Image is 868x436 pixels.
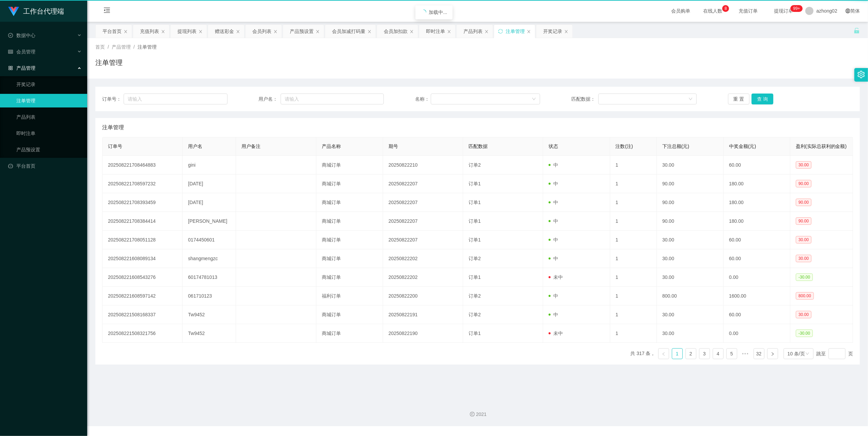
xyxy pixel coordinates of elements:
span: 匹配数据： [571,96,598,103]
div: 2021 [93,411,863,418]
td: 1 [610,324,657,343]
i: 图标: sync [498,29,503,34]
h1: 注单管理 [95,57,123,68]
span: -30.00 [796,330,813,337]
td: 90.00 [657,212,724,231]
span: 中 [549,200,558,205]
td: 0.00 [724,268,790,287]
div: 产品预设置 [290,25,314,38]
span: 充值订单 [735,9,761,13]
span: 盈利(实际总获利的金额) [796,144,847,149]
div: 跳至 页 [816,348,853,359]
td: 0174450601 [183,231,236,249]
td: gini [183,156,236,174]
span: 中 [549,237,558,242]
td: 福利订单 [316,287,383,305]
div: 会员列表 [252,25,271,38]
span: 30.00 [796,236,811,244]
span: / [108,44,109,50]
td: 1 [610,174,657,193]
span: 产品管理 [112,44,131,50]
span: 30.00 [796,255,811,262]
td: 20250822207 [383,174,463,193]
td: 1 [610,212,657,231]
span: 中 [549,293,558,299]
span: 注单管理 [138,44,157,50]
i: 图标: close [199,30,203,34]
i: 图标: down [805,352,809,356]
td: 30.00 [657,305,724,324]
i: 图标: close [564,30,568,34]
span: 首页 [95,44,105,50]
span: 90.00 [796,217,811,225]
td: 20250822200 [383,287,463,305]
li: 1 [672,348,683,359]
span: 注单管理 [102,123,124,132]
span: 订单1 [469,218,481,224]
td: 商城订单 [316,212,383,231]
button: 查 询 [752,94,773,104]
span: 订单2 [469,312,481,317]
span: 匹配数据 [469,144,488,149]
span: 订单号： [102,96,124,103]
td: 1 [610,268,657,287]
a: 图标: dashboard平台首页 [8,159,82,173]
li: 向后 5 页 [740,348,751,359]
td: 1 [610,305,657,324]
div: 10 条/页 [788,349,805,359]
input: 请输入 [124,94,227,104]
td: 061710123 [183,287,236,305]
td: 1600.00 [724,287,790,305]
span: 订单1 [469,237,481,242]
li: 32 [754,348,764,359]
a: 产品列表 [16,110,82,124]
i: 图标: copyright [470,412,475,417]
li: 3 [699,348,710,359]
td: 20250822207 [383,231,463,249]
i: 图标: close [161,30,165,34]
span: 订单1 [469,181,481,186]
td: 90.00 [657,193,724,212]
i: 图标: unlock [854,28,860,34]
span: 中奖金额(元) [729,144,756,149]
i: 图标: close [485,30,489,34]
div: 平台首页 [102,25,122,38]
div: 会员加扣款 [384,25,408,38]
span: ••• [740,348,751,359]
i: 图标: close [527,30,531,34]
td: 202508221508168337 [102,305,183,324]
span: 状态 [549,144,558,149]
td: 60.00 [724,305,790,324]
a: 注单管理 [16,94,82,107]
li: 下一页 [767,348,778,359]
sup: 8 [722,5,729,12]
span: 提现订单 [771,9,796,13]
span: 名称： [415,96,431,103]
span: 加载中... [429,10,447,15]
td: 20250822202 [383,268,463,287]
i: 图标: close [236,30,240,34]
i: 图标: down [532,97,536,102]
span: 会员管理 [8,49,35,54]
li: 上一页 [658,348,669,359]
li: 共 317 条， [631,348,656,359]
span: 用户名： [258,96,281,103]
span: 90.00 [796,180,811,187]
td: 20250822207 [383,212,463,231]
td: 1 [610,287,657,305]
span: 中 [549,312,558,317]
span: 下注总额(元) [662,144,689,149]
i: 图标: close [410,30,414,34]
td: 202508221608597142 [102,287,183,305]
span: 订单1 [469,331,481,336]
span: / [133,44,135,50]
i: 图标: check-circle-o [8,33,13,38]
a: 32 [754,349,764,359]
td: 30.00 [657,156,724,174]
i: 图标: right [771,352,775,356]
i: 图标: global [846,9,850,13]
td: 202508221708051128 [102,231,183,249]
span: 数据中心 [8,33,35,38]
td: 1 [610,231,657,249]
td: 60.00 [724,249,790,268]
